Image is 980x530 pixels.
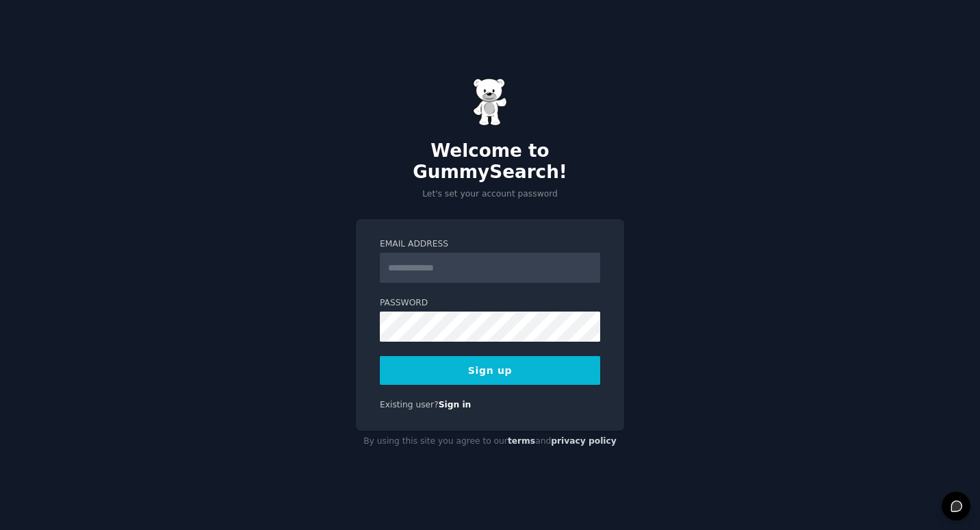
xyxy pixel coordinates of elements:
[473,78,507,126] img: Gummy Bear
[380,400,439,409] span: Existing user?
[356,188,624,201] p: Let's set your account password
[380,356,600,385] button: Sign up
[380,238,600,251] label: Email Address
[356,140,624,184] h2: Welcome to GummySearch!
[356,431,624,453] div: By using this site you agree to our and
[508,436,535,446] a: terms
[439,400,472,409] a: Sign in
[551,436,617,446] a: privacy policy
[380,297,600,310] label: Password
